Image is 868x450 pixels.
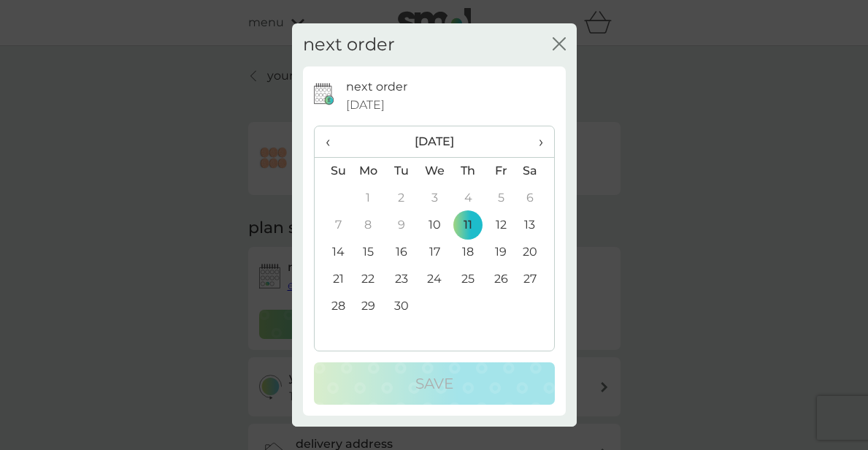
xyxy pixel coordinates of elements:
[418,239,451,266] td: 17
[418,157,451,185] th: We
[485,212,518,239] td: 12
[385,185,418,212] td: 2
[315,157,352,185] th: Su
[553,37,566,53] button: close
[315,212,352,239] td: 7
[451,239,484,266] td: 18
[485,266,518,293] td: 26
[385,266,418,293] td: 23
[485,185,518,212] td: 5
[303,34,395,56] h2: next order
[451,212,484,239] td: 11
[352,266,385,293] td: 22
[315,239,352,266] td: 14
[352,185,385,212] td: 1
[314,362,555,405] button: Save
[346,77,407,96] p: next order
[517,185,553,212] td: 6
[326,126,341,157] span: ‹
[451,157,484,185] th: Th
[385,212,418,239] td: 9
[517,266,553,293] td: 27
[352,293,385,320] td: 29
[517,212,553,239] td: 13
[418,266,451,293] td: 24
[418,212,451,239] td: 10
[385,157,418,185] th: Tu
[451,266,484,293] td: 25
[352,157,385,185] th: Mo
[385,239,418,266] td: 16
[485,157,518,185] th: Fr
[315,266,352,293] td: 21
[517,239,553,266] td: 20
[485,239,518,266] td: 19
[352,212,385,239] td: 8
[346,96,385,115] span: [DATE]
[517,157,553,185] th: Sa
[352,239,385,266] td: 15
[418,185,451,212] td: 3
[315,293,352,320] td: 28
[451,185,484,212] td: 4
[352,126,518,158] th: [DATE]
[385,293,418,320] td: 30
[528,126,542,157] span: ›
[415,372,453,395] p: Save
